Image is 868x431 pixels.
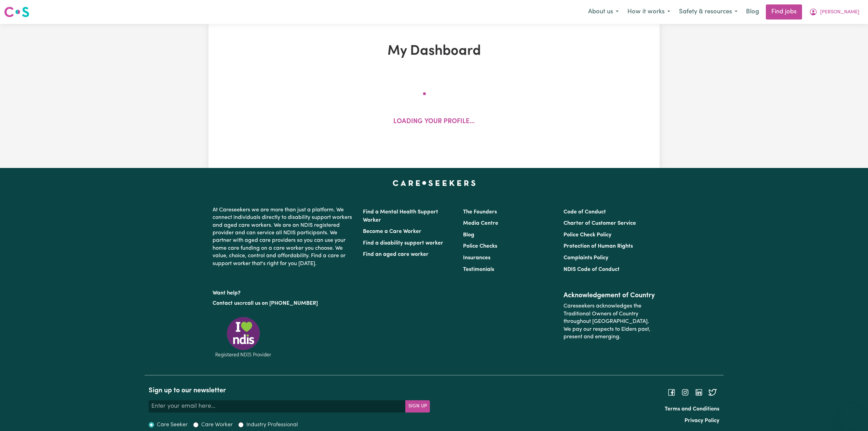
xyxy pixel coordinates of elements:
a: Charter of Customer Service [564,221,636,226]
p: At Careseekers we are more than just a platform. We connect individuals directly to disability su... [213,204,355,270]
a: Insurances [463,255,490,261]
a: Blog [463,232,474,238]
p: Want help? [213,287,355,297]
a: Careseekers logo [4,4,29,20]
p: or [213,297,355,310]
button: How it works [623,5,675,19]
a: call us on [PHONE_NUMBER] [245,301,318,306]
h2: Sign up to our newsletter [149,387,430,395]
img: Careseekers logo [4,6,29,18]
h1: My Dashboard [288,43,580,60]
a: Privacy Policy [684,418,719,423]
a: Complaints Policy [564,255,608,261]
a: Testimonials [463,267,494,272]
a: Find a disability support worker [363,240,443,246]
a: Find a Mental Health Support Worker [363,209,438,223]
p: Loading your profile... [393,117,475,127]
a: Contact us [213,301,240,306]
a: Become a Care Worker [363,229,421,234]
a: Code of Conduct [564,209,606,215]
img: Registered NDIS provider [213,316,274,358]
a: Terms and Conditions [665,406,719,412]
a: Police Check Policy [564,232,611,238]
a: Find an aged care worker [363,252,429,257]
a: Blog [742,4,763,19]
a: Protection of Human Rights [564,244,633,249]
input: Enter your email here... [149,400,406,413]
a: Media Centre [463,221,498,226]
a: Follow Careseekers on Facebook [667,390,676,395]
iframe: Button to launch messaging window [841,404,863,426]
span: [PERSON_NAME] [820,9,859,16]
button: About us [584,5,623,19]
a: Follow Careseekers on Twitter [708,390,717,395]
label: Industry Professional [246,421,298,429]
h2: Acknowledgement of Country [564,291,655,300]
button: Subscribe [405,400,430,413]
a: The Founders [463,209,497,215]
label: Care Seeker [157,421,188,429]
a: Find jobs [766,4,802,19]
a: Follow Careseekers on LinkedIn [695,390,703,395]
a: Follow Careseekers on Instagram [681,390,689,395]
p: Careseekers acknowledges the Traditional Owners of Country throughout [GEOGRAPHIC_DATA]. We pay o... [564,300,655,343]
a: NDIS Code of Conduct [564,267,620,272]
a: Careseekers home page [393,180,476,186]
a: Police Checks [463,244,497,249]
label: Care Worker [201,421,233,429]
button: My Account [805,5,864,19]
button: Safety & resources [675,5,742,19]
